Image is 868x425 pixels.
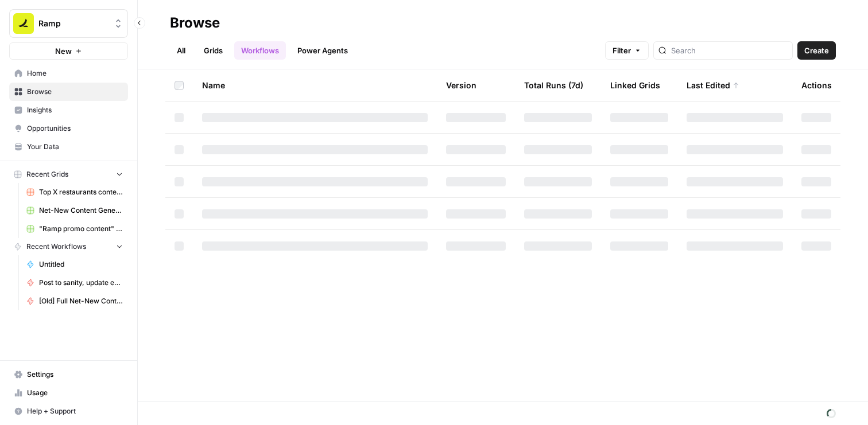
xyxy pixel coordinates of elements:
span: Recent Grids [26,169,68,180]
div: Last Edited [687,69,739,101]
a: Your Data [9,138,128,156]
a: Net-New Content Generator - Grid Template [21,201,128,220]
span: Opportunities [27,123,123,134]
a: Post to sanity, update existing post, add to end of post [21,274,128,292]
a: All [170,41,192,60]
span: Filter [613,45,631,56]
a: Top X restaurants content generator [21,183,128,201]
a: Opportunities [9,119,128,138]
a: "Ramp promo content" generator -> Publish Sanity updates [21,220,128,238]
a: Home [9,64,128,83]
span: Home [27,68,123,79]
button: Filter [605,41,649,60]
span: Insights [27,105,123,115]
button: Workspace: Ramp [9,9,128,38]
div: Linked Grids [610,69,660,101]
a: [Old] Full Net-New Content Workflow [21,292,128,310]
button: Create [797,41,836,60]
a: Insights [9,101,128,119]
span: Settings [27,369,123,380]
div: Total Runs (7d) [524,69,583,101]
div: Browse [170,14,220,32]
a: Grids [197,41,230,60]
button: New [9,42,128,60]
span: [Old] Full Net-New Content Workflow [39,296,123,306]
span: Ramp [38,18,108,29]
input: Search [671,45,788,56]
span: Create [804,45,829,56]
a: Usage [9,384,128,402]
a: Settings [9,365,128,384]
div: Version [446,69,476,101]
a: Workflows [234,41,286,60]
span: New [55,45,72,57]
a: Untitled [21,255,128,274]
div: Actions [801,69,832,101]
span: Post to sanity, update existing post, add to end of post [39,278,123,288]
a: Browse [9,83,128,101]
span: Untitled [39,259,123,270]
span: Usage [27,388,123,398]
button: Recent Workflows [9,238,128,255]
span: Help + Support [27,406,123,416]
span: Browse [27,87,123,97]
img: Ramp Logo [13,13,34,34]
span: "Ramp promo content" generator -> Publish Sanity updates [39,224,123,234]
button: Help + Support [9,402,128,420]
div: Name [202,69,428,101]
span: Top X restaurants content generator [39,187,123,197]
button: Recent Grids [9,166,128,183]
a: Power Agents [290,41,355,60]
span: Recent Workflows [26,241,86,252]
span: Net-New Content Generator - Grid Template [39,205,123,216]
span: Your Data [27,142,123,152]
